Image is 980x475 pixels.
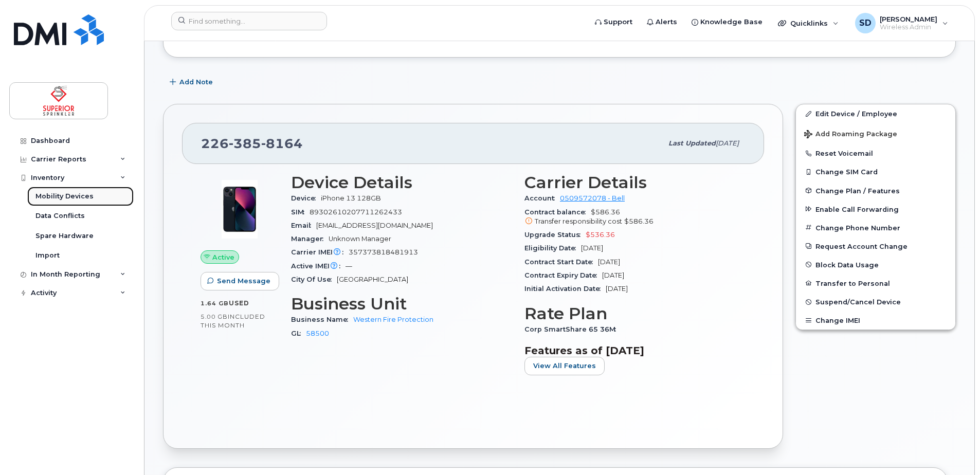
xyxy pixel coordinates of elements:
[796,104,955,123] a: Edit Device / Employee
[880,23,937,31] span: Wireless Admin
[700,17,763,27] span: Knowledge Base
[346,262,352,270] span: —
[716,139,739,147] span: [DATE]
[209,178,270,240] img: image20231002-3703462-1ig824h.jpeg
[581,244,603,252] span: [DATE]
[171,12,327,30] input: Find something...
[604,17,632,27] span: Support
[524,357,605,375] button: View All Features
[291,208,310,216] span: SIM
[796,123,955,144] button: Add Roaming Package
[524,194,560,202] span: Account
[640,12,684,32] a: Alerts
[815,187,900,194] span: Change Plan / Features
[796,162,955,181] button: Change SIM Card
[217,276,270,286] span: Send Message
[796,181,955,200] button: Change Plan / Features
[606,285,628,293] span: [DATE]
[349,248,418,256] span: 357373818481913
[291,316,353,323] span: Business Name
[201,313,265,330] span: included this month
[524,304,746,323] h3: Rate Plan
[796,255,955,274] button: Block Data Usage
[796,293,955,311] button: Suspend/Cancel Device
[560,194,625,202] a: 0509572078 - Bell
[201,313,228,320] span: 5.00 GB
[291,222,316,229] span: Email
[668,139,716,147] span: Last updated
[796,311,955,330] button: Change IMEI
[201,136,303,151] span: 226
[684,12,770,32] a: Knowledge Base
[790,19,828,27] span: Quicklinks
[524,271,602,279] span: Contract Expiry Date
[179,77,213,87] span: Add Note
[353,316,433,323] a: Western Fire Protection
[524,325,621,333] span: Corp SmartShare 65 36M
[598,258,620,266] span: [DATE]
[291,276,337,283] span: City Of Use
[291,173,512,192] h3: Device Details
[796,200,955,218] button: Enable Call Forwarding
[291,295,512,313] h3: Business Unit
[880,15,937,23] span: [PERSON_NAME]
[291,330,306,337] span: GL
[524,285,606,293] span: Initial Activation Date
[212,252,234,262] span: Active
[796,274,955,293] button: Transfer to Personal
[291,194,321,202] span: Device
[163,73,222,92] button: Add Note
[524,344,746,357] h3: Features as of [DATE]
[656,17,677,27] span: Alerts
[771,13,846,33] div: Quicklinks
[310,208,402,216] span: 89302610207711262433
[602,271,624,279] span: [DATE]
[524,258,598,266] span: Contract Start Date
[586,231,615,239] span: $536.36
[291,235,329,243] span: Manager
[524,173,746,192] h3: Carrier Details
[201,272,279,290] button: Send Message
[229,136,261,151] span: 385
[815,298,901,306] span: Suspend/Cancel Device
[291,248,349,256] span: Carrier IMEI
[524,208,591,216] span: Contract balance
[316,222,433,229] span: [EMAIL_ADDRESS][DOMAIN_NAME]
[588,12,640,32] a: Support
[524,231,586,239] span: Upgrade Status
[337,276,408,283] span: [GEOGRAPHIC_DATA]
[796,218,955,237] button: Change Phone Number
[229,299,249,307] span: used
[535,217,622,225] span: Transfer responsibility cost
[533,361,596,371] span: View All Features
[859,17,872,29] span: SD
[291,262,346,270] span: Active IMEI
[796,237,955,255] button: Request Account Change
[848,13,955,33] div: Sean Duncan
[524,244,581,252] span: Eligibility Date
[261,136,303,151] span: 8164
[306,330,329,337] a: 58500
[804,130,897,140] span: Add Roaming Package
[329,235,391,243] span: Unknown Manager
[321,194,381,202] span: iPhone 13 128GB
[201,300,229,307] span: 1.64 GB
[624,217,654,225] span: $586.36
[796,144,955,162] button: Reset Voicemail
[524,208,746,227] span: $586.36
[815,205,899,213] span: Enable Call Forwarding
